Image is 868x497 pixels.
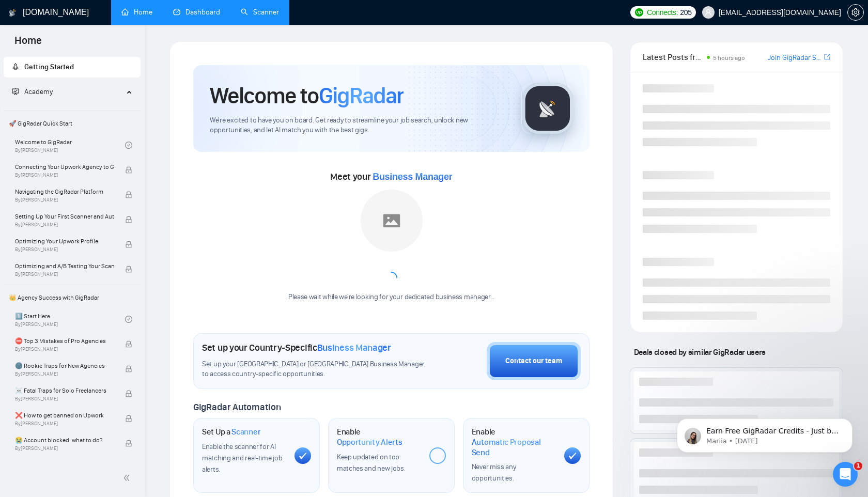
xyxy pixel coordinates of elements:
span: Business Manager [373,172,452,182]
span: double-left [123,473,133,483]
h1: Set up your Country-Specific [202,342,391,353]
span: lock [125,191,132,198]
span: 5 hours ago [713,54,745,61]
span: lock [125,166,132,174]
a: export [824,52,830,62]
span: export [824,53,830,61]
span: Setting Up Your First Scanner and Auto-Bidder [15,211,114,222]
span: Connecting Your Upwork Agency to GigRadar [15,162,114,172]
span: By [PERSON_NAME] [15,445,114,452]
a: homeHome [121,8,152,17]
span: ☠️ Fatal Traps for Solo Freelancers [15,385,114,396]
span: lock [125,340,132,348]
span: Scanner [231,427,260,437]
h1: Welcome to [210,82,404,110]
li: Getting Started [4,57,141,77]
span: 205 [680,7,691,18]
img: gigradar-logo.png [522,83,574,134]
h1: Enable [472,427,556,457]
button: setting [847,4,864,21]
span: loading [385,272,397,284]
span: setting [848,8,863,17]
span: 😭 Account blocked: what to do? [15,435,114,445]
a: setting [847,8,864,17]
span: Never miss any opportunities. [472,462,516,483]
a: 1️⃣ Start HereBy[PERSON_NAME] [15,308,125,331]
span: Keep updated on top matches and new jobs. [337,453,406,473]
h1: Enable [337,427,421,447]
a: dashboardDashboard [173,8,220,17]
button: Contact our team [487,342,581,380]
span: By [PERSON_NAME] [15,421,114,427]
span: 🚀 GigRadar Quick Start [5,113,139,134]
span: check-circle [125,316,132,323]
span: lock [125,365,132,372]
img: placeholder.png [361,190,423,252]
span: By [PERSON_NAME] [15,222,114,228]
span: user [705,9,712,16]
span: GigRadar [319,82,404,110]
span: check-circle [125,142,132,149]
img: logo [9,5,16,21]
span: ⛔ Top 3 Mistakes of Pro Agencies [15,336,114,346]
span: Academy [12,87,53,96]
span: Home [6,33,50,55]
span: By [PERSON_NAME] [15,197,114,203]
span: Set up your [GEOGRAPHIC_DATA] or [GEOGRAPHIC_DATA] Business Manager to access country-specific op... [202,360,429,379]
h1: Set Up a [202,427,260,437]
a: Join GigRadar Slack Community [768,52,822,64]
a: searchScanner [241,8,279,17]
span: Deals closed by similar GigRadar users [630,343,770,361]
span: Latest Posts from the GigRadar Community [643,51,704,64]
span: fund-projection-screen [12,88,19,95]
span: We're excited to have you on board. Get ready to streamline your job search, unlock new opportuni... [210,116,505,135]
div: Please wait while we're looking for your dedicated business manager... [282,292,501,302]
span: GigRadar Automation [193,401,281,413]
span: By [PERSON_NAME] [15,172,114,178]
span: Optimizing Your Upwork Profile [15,236,114,246]
span: lock [125,440,132,447]
span: 1 [854,462,862,470]
span: Enable the scanner for AI matching and real-time job alerts. [202,442,282,474]
span: By [PERSON_NAME] [15,271,114,277]
span: Opportunity Alerts [337,437,402,447]
span: Connects: [647,7,678,18]
span: By [PERSON_NAME] [15,246,114,253]
span: Business Manager [317,342,391,353]
span: lock [125,266,132,273]
iframe: Intercom notifications message [661,397,868,469]
iframe: Intercom live chat [833,462,858,487]
span: rocket [12,63,19,70]
span: ❌ How to get banned on Upwork [15,410,114,421]
span: 🌚 Rookie Traps for New Agencies [15,361,114,371]
span: Optimizing and A/B Testing Your Scanner for Better Results [15,261,114,271]
span: By [PERSON_NAME] [15,371,114,377]
span: Academy [24,87,53,96]
span: lock [125,241,132,248]
span: Getting Started [24,63,74,71]
div: Contact our team [505,355,562,367]
a: Welcome to GigRadarBy[PERSON_NAME] [15,134,125,157]
span: Navigating the GigRadar Platform [15,187,114,197]
span: lock [125,390,132,397]
span: Automatic Proposal Send [472,437,556,457]
span: lock [125,415,132,422]
span: By [PERSON_NAME] [15,346,114,352]
span: Meet your [330,171,452,182]
span: lock [125,216,132,223]
img: upwork-logo.png [635,8,643,17]
span: 👑 Agency Success with GigRadar [5,287,139,308]
span: By [PERSON_NAME] [15,396,114,402]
